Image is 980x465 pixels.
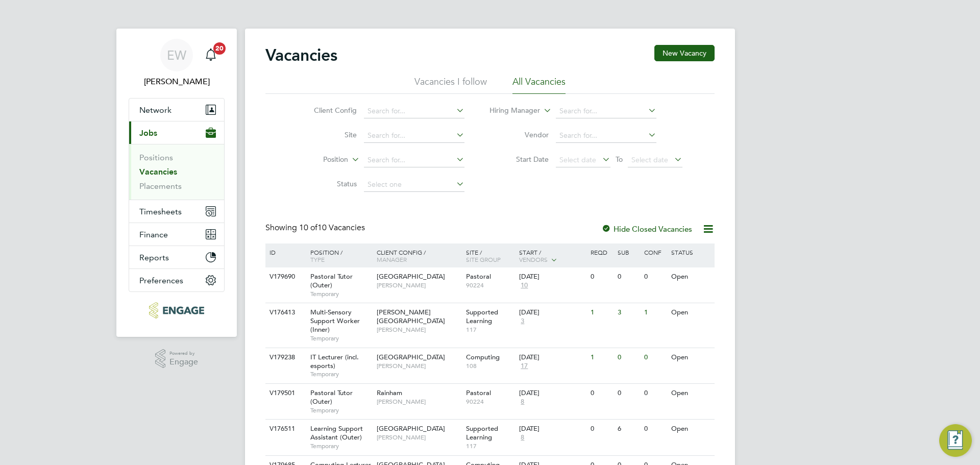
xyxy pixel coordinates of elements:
div: V179238 [267,348,303,367]
span: 90224 [466,281,514,289]
span: Select date [559,155,596,164]
div: 0 [615,348,642,367]
span: Timesheets [139,207,182,216]
span: [GEOGRAPHIC_DATA] [377,353,445,361]
a: Powered byEngage [155,349,199,369]
li: Vacancies I follow [414,76,487,94]
span: Powered by [169,349,198,358]
h2: Vacancies [265,45,337,65]
button: Engage Resource Center [939,424,972,457]
button: Preferences [129,269,224,291]
button: Reports [129,246,224,268]
span: [PERSON_NAME] [377,326,461,334]
div: Showing [265,223,367,233]
div: 0 [588,267,615,286]
label: Position [289,155,348,165]
span: Vendors [519,255,548,263]
span: 10 [519,281,529,290]
div: Conf [642,243,668,261]
div: 1 [588,303,615,322]
label: Hide Closed Vacancies [601,224,692,234]
span: Pastoral [466,388,491,397]
span: Learning Support Assistant (Outer) [310,424,363,442]
div: Sub [615,243,642,261]
span: [PERSON_NAME][GEOGRAPHIC_DATA] [377,308,445,325]
div: 0 [615,384,642,403]
button: Timesheets [129,200,224,223]
label: Vendor [490,130,549,139]
div: 0 [642,420,668,438]
span: Network [139,105,171,115]
span: Site Group [466,255,501,263]
span: 108 [466,362,514,370]
span: Preferences [139,276,183,285]
span: Temporary [310,290,372,298]
div: Start / [517,243,588,269]
span: IT Lecturer (incl. esports) [310,353,359,370]
a: Go to home page [129,302,225,319]
div: Status [669,243,713,261]
span: 17 [519,362,529,371]
label: Client Config [298,106,357,115]
span: [PERSON_NAME] [377,281,461,289]
button: New Vacancy [654,45,715,61]
input: Search for... [364,104,464,118]
span: Temporary [310,442,372,450]
div: Position / [303,243,374,268]
span: Supported Learning [466,308,498,325]
div: [DATE] [519,273,585,281]
button: Finance [129,223,224,246]
div: Reqd [588,243,615,261]
span: Temporary [310,334,372,342]
span: [GEOGRAPHIC_DATA] [377,424,445,433]
span: To [612,153,626,166]
a: Vacancies [139,167,177,177]
div: V179501 [267,384,303,403]
span: Manager [377,255,407,263]
span: 10 of [299,223,317,233]
input: Search for... [556,129,656,143]
div: [DATE] [519,308,585,317]
div: 0 [615,267,642,286]
div: 6 [615,420,642,438]
span: 8 [519,398,526,406]
div: Open [669,267,713,286]
a: EW[PERSON_NAME] [129,39,225,88]
div: 1 [588,348,615,367]
span: Rainham [377,388,402,397]
div: 0 [588,420,615,438]
div: Open [669,420,713,438]
label: Hiring Manager [481,106,540,116]
span: EW [167,48,186,62]
span: 10 Vacancies [299,223,365,233]
span: Finance [139,230,168,239]
span: Computing [466,353,500,361]
nav: Main navigation [116,29,237,337]
div: 1 [642,303,668,322]
span: [GEOGRAPHIC_DATA] [377,272,445,281]
div: [DATE] [519,389,585,398]
span: 8 [519,433,526,442]
span: Type [310,255,325,263]
div: 0 [642,267,668,286]
span: 90224 [466,398,514,406]
div: Open [669,348,713,367]
div: V176413 [267,303,303,322]
div: Open [669,384,713,403]
input: Search for... [556,104,656,118]
div: V179690 [267,267,303,286]
span: [PERSON_NAME] [377,398,461,406]
span: Temporary [310,370,372,378]
label: Start Date [490,155,549,164]
a: Positions [139,153,173,162]
label: Status [298,179,357,188]
button: Jobs [129,121,224,144]
span: Select date [631,155,668,164]
div: Site / [463,243,517,268]
div: 3 [615,303,642,322]
div: ID [267,243,303,261]
span: Pastoral [466,272,491,281]
input: Search for... [364,153,464,167]
span: 20 [213,42,226,55]
div: Jobs [129,144,224,200]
